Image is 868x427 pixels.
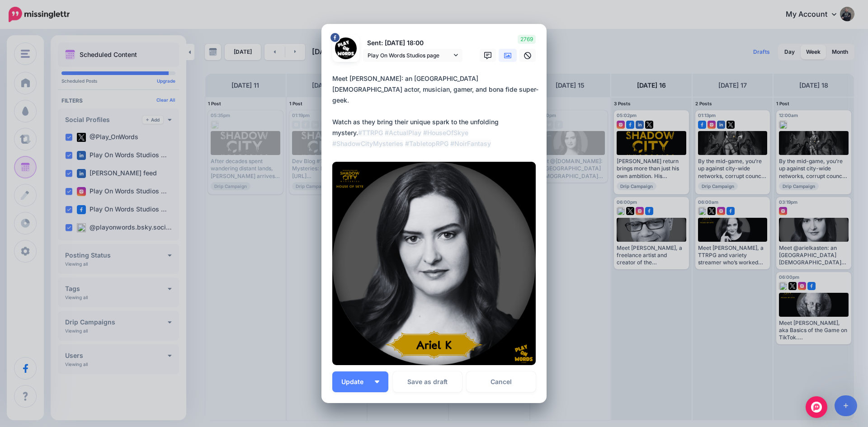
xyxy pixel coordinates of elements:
a: Play On Words Studios page [363,49,462,62]
button: Update [332,371,388,392]
span: 2769 [518,35,536,44]
p: Sent: [DATE] 18:00 [363,38,462,48]
img: arrow-down-white.png [375,380,379,383]
a: Cancel [467,371,536,392]
img: IAD1RGLU9PFSHWA1AGEY2MPLJFJY39M7.png [332,162,536,365]
img: 333272921_509811291330326_6770540540125790089_n-bsa152934.jpg [335,38,357,59]
div: Open Intercom Messenger [806,396,827,418]
button: Save as draft [393,371,462,392]
span: Update [341,379,370,385]
div: Meet [PERSON_NAME]: an [GEOGRAPHIC_DATA][DEMOGRAPHIC_DATA] actor, musician, gamer, and bona fide ... [332,73,540,149]
span: Play On Words Studios page [368,51,452,60]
